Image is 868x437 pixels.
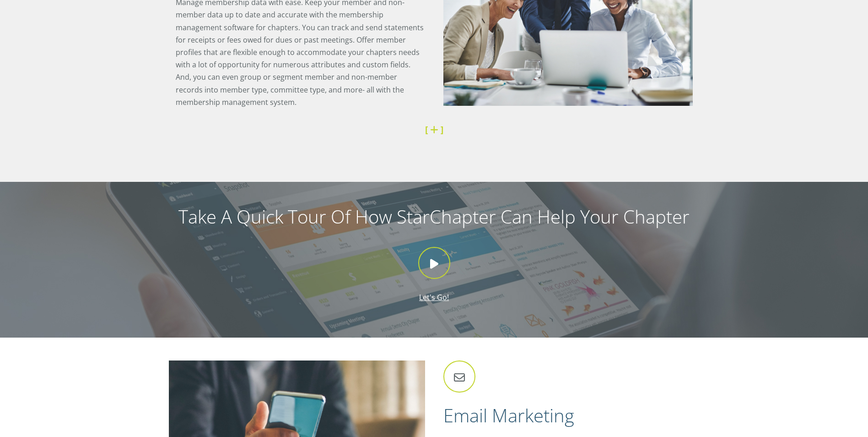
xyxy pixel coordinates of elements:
strong: ] [441,123,443,136]
h2: Email Marketing [443,404,700,427]
strong: [ [425,123,428,136]
a: Let's Go! [418,257,450,302]
h2: Take A Quick Tour Of How StarChapter Can Help Your Chapter [9,205,859,229]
